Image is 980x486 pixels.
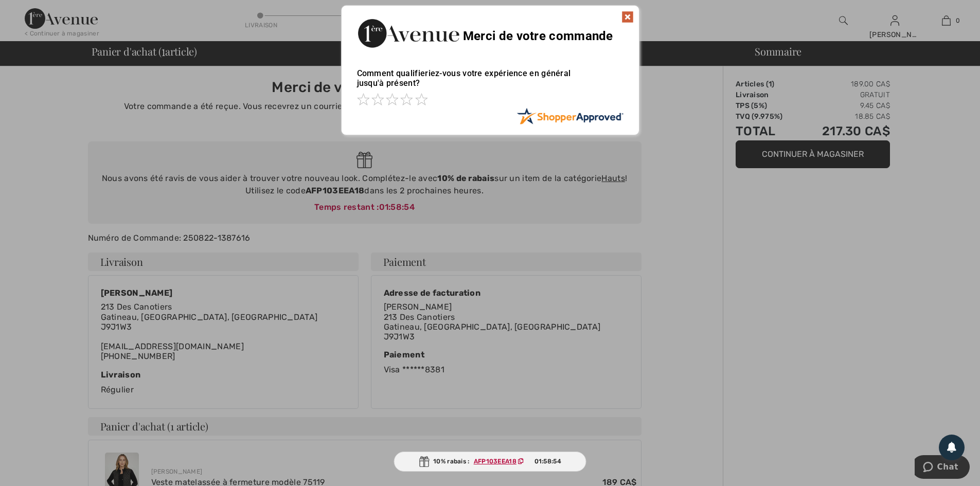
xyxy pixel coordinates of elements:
[534,457,561,466] span: 01:58:54
[394,452,586,472] div: 10% rabais :
[357,16,460,50] img: Merci de votre commande
[474,458,516,465] ins: AFP103EEA18
[23,7,44,16] span: Chat
[357,58,623,107] div: Comment qualifieriez-vous votre expérience en général jusqu'à présent?
[419,456,429,467] img: Gift.svg
[463,29,613,43] span: Merci de votre commande
[621,11,634,23] img: x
